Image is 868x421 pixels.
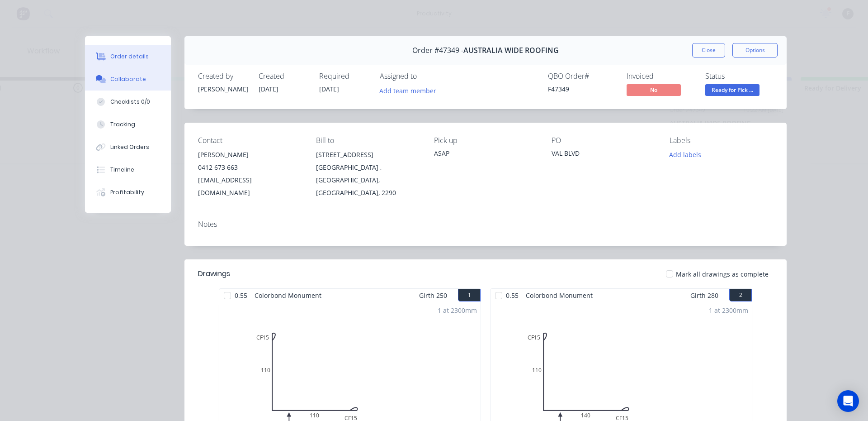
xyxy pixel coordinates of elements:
button: Options [732,43,778,57]
div: Profitability [110,188,144,196]
div: 1 at 2300mm [438,306,477,315]
span: Mark all drawings as complete [676,269,769,279]
div: Labels [670,136,773,145]
button: Ready for Pick ... [705,84,759,98]
button: 2 [729,289,752,301]
div: F47349 [548,84,616,94]
div: [GEOGRAPHIC_DATA] , [GEOGRAPHIC_DATA], [GEOGRAPHIC_DATA], 2290 [316,161,420,199]
div: [STREET_ADDRESS][GEOGRAPHIC_DATA] , [GEOGRAPHIC_DATA], [GEOGRAPHIC_DATA], 2290 [316,148,420,199]
div: Created [259,72,308,81]
div: ASAP [434,148,538,158]
button: Collaborate [85,68,171,91]
div: Required [319,72,369,81]
button: Close [692,43,725,57]
button: Add team member [375,84,441,96]
div: [EMAIL_ADDRESS][DOMAIN_NAME] [198,174,302,199]
div: [PERSON_NAME] [198,148,302,161]
div: Invoiced [627,72,694,81]
div: Drawings [198,268,230,279]
div: QBO Order # [548,72,616,81]
span: Colorbond Monument [251,289,325,302]
button: Tracking [85,113,171,136]
span: Ready for Pick ... [705,84,759,96]
span: Colorbond Monument [522,289,596,302]
div: 0412 673 663 [198,161,302,174]
div: Assigned to [380,72,470,81]
div: [PERSON_NAME] [198,84,248,94]
button: Order details [85,45,171,68]
button: Timeline [85,158,171,181]
button: Checklists 0/0 [85,91,171,113]
div: PO [552,136,655,145]
span: 0.55 [502,289,522,302]
span: [DATE] [259,85,278,93]
div: VAL BLVD [552,148,655,161]
div: Open Intercom Messenger [837,390,859,412]
div: Pick up [434,136,538,145]
span: AUSTRALIA WIDE ROOFING [463,46,559,55]
span: No [627,84,681,96]
div: Contact [198,136,302,145]
button: Add team member [380,84,441,96]
div: [STREET_ADDRESS] [316,148,420,161]
div: Checklists 0/0 [110,98,150,106]
button: Linked Orders [85,136,171,158]
div: Collaborate [110,75,146,83]
span: [DATE] [319,85,339,93]
div: Order details [110,53,149,61]
div: 1 at 2300mm [709,306,748,315]
button: 1 [458,289,481,301]
button: Profitability [85,181,171,204]
span: Girth 280 [690,289,718,302]
div: Timeline [110,166,134,174]
span: 0.55 [231,289,251,302]
div: Created by [198,72,248,81]
div: [PERSON_NAME]0412 673 663[EMAIL_ADDRESS][DOMAIN_NAME] [198,148,302,199]
div: Tracking [110,120,135,129]
div: Status [705,72,773,81]
div: Linked Orders [110,143,149,151]
button: Add labels [665,148,706,161]
div: Bill to [316,136,420,145]
div: Notes [198,220,773,229]
span: Girth 250 [419,289,447,302]
span: Order #47349 - [412,46,463,55]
